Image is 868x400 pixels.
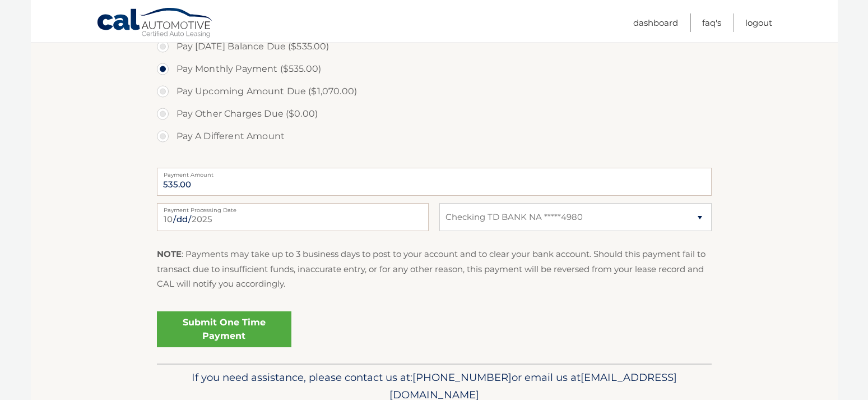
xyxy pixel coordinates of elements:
label: Pay Monthly Payment ($535.00) [157,58,712,80]
a: Dashboard [633,13,678,32]
label: Pay Other Charges Due ($0.00) [157,103,712,125]
a: FAQ's [702,13,721,32]
strong: NOTE [157,249,182,259]
label: Pay [DATE] Balance Due ($535.00) [157,35,712,58]
input: Payment Date [157,203,429,231]
a: Logout [745,13,772,32]
a: Submit One Time Payment [157,311,291,347]
input: Payment Amount [157,168,712,196]
label: Payment Amount [157,168,712,177]
label: Pay A Different Amount [157,125,712,148]
p: : Payments may take up to 3 business days to post to your account and to clear your bank account.... [157,247,712,291]
label: Pay Upcoming Amount Due ($1,070.00) [157,80,712,103]
span: [PHONE_NUMBER] [412,371,512,384]
label: Payment Processing Date [157,203,429,212]
a: Cal Automotive [96,7,214,40]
